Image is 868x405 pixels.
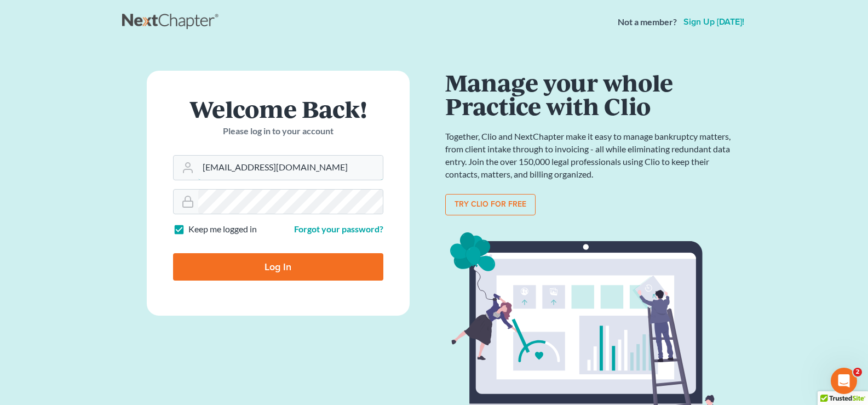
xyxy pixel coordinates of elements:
[173,125,383,138] p: Please log in to your account
[173,97,383,121] h1: Welcome Back!
[681,18,746,26] a: Sign up [DATE]!
[445,71,735,117] h1: Manage your whole Practice with Clio
[198,156,383,180] input: Email Address
[831,368,857,394] iframe: Intercom live chat
[445,194,536,216] a: Try clio for free
[294,224,383,234] a: Forgot your password?
[173,253,383,281] input: Log In
[618,16,677,28] strong: Not a member?
[445,130,735,180] p: Together, Clio and NextChapter make it easy to manage bankruptcy matters, from client intake thro...
[188,223,257,236] label: Keep me logged in
[853,368,862,377] span: 2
